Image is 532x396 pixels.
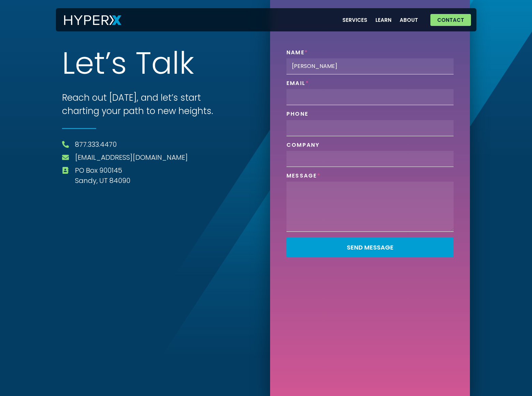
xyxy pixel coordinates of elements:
span: e [75,49,94,83]
h3: Reach out [DATE], and let’s start charting your path to new heights. [62,91,229,118]
label: Company [286,142,320,151]
a: 877.333.4470 [75,139,117,150]
nav: Menu [338,13,422,27]
button: Send Message [286,237,454,257]
label: Name [286,49,308,58]
a: About [396,13,422,27]
label: Email [286,80,309,89]
a: Contact [430,14,471,26]
img: HyperX Logo [64,15,121,25]
span: a [151,49,172,83]
span: L [62,49,75,81]
span: Send Message [347,244,394,251]
span: ’ [105,49,111,79]
input: Only numbers and phone characters (#, -, *, etc) are accepted. [286,120,454,136]
span: PO Box 900145 Sandy, UT 84090 [73,165,130,186]
span: l [172,49,179,79]
span: t [94,49,105,80]
span: T [135,49,151,82]
a: Learn [371,13,396,27]
label: Message [286,172,321,182]
a: [EMAIL_ADDRESS][DOMAIN_NAME] [75,152,188,162]
span: s [111,49,127,82]
label: Phone [286,111,308,120]
span: k [179,49,194,81]
span: Contact [437,17,464,23]
a: Services [338,13,371,27]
